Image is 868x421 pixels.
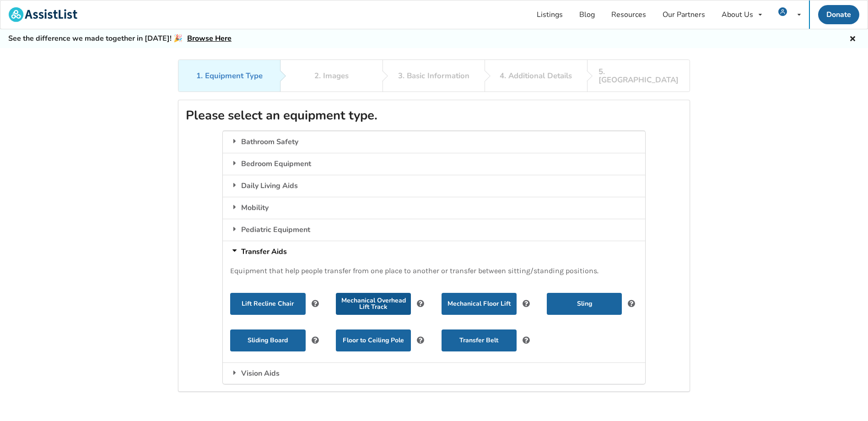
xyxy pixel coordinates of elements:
[603,0,654,29] a: Resources
[230,293,305,315] button: Lift Recline Chair
[571,0,603,29] a: Blog
[223,241,645,263] div: Transfer Aids
[8,34,232,43] h5: See the difference we made together in [DATE]! 🎉
[778,7,787,16] img: user icon
[223,131,645,153] div: Bathroom Safety
[442,329,517,351] button: Transfer Belt
[196,72,263,80] div: 1. Equipment Type
[9,7,77,22] img: assistlist-logo
[547,293,622,315] button: Sling
[223,362,645,384] div: Vision Aids
[223,219,645,241] div: Pediatric Equipment
[187,33,232,43] a: Browse Here
[818,5,859,24] a: Donate
[442,293,517,315] button: Mechanical Floor Lift
[186,108,682,124] h2: Please select an equipment type.
[654,0,713,29] a: Our Partners
[230,329,305,351] button: Sliding Board
[336,293,411,315] button: Mechanical Overhead Lift Track
[223,153,645,175] div: Bedroom Equipment
[528,0,571,29] a: Listings
[223,175,645,197] div: Daily Living Aids
[223,197,645,219] div: Mobility
[230,266,598,275] span: Equipment that help people transfer from one place to another or transfer between sitting/standin...
[336,329,411,351] button: Floor to Ceiling Pole
[722,11,753,18] div: About Us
